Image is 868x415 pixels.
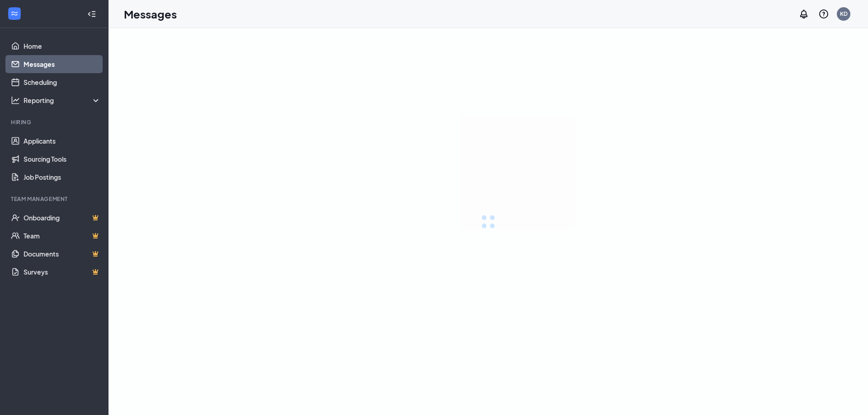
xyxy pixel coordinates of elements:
svg: Collapse [87,9,96,19]
a: DocumentsCrown [24,245,101,263]
a: Job Postings [24,168,101,186]
a: Messages [24,55,101,73]
div: Team Management [11,195,99,203]
a: OnboardingCrown [24,209,101,227]
h1: Messages [124,6,177,22]
a: Sourcing Tools [24,150,101,168]
div: Hiring [11,118,99,126]
a: Home [24,37,101,55]
a: Scheduling [24,73,101,91]
div: Reporting [24,96,101,105]
a: SurveysCrown [24,263,101,281]
svg: QuestionInfo [818,9,829,19]
a: TeamCrown [24,227,101,245]
svg: Notifications [798,9,809,19]
svg: WorkstreamLogo [10,9,19,18]
div: KD [840,10,848,18]
svg: Analysis [11,96,20,105]
a: Applicants [24,132,101,150]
